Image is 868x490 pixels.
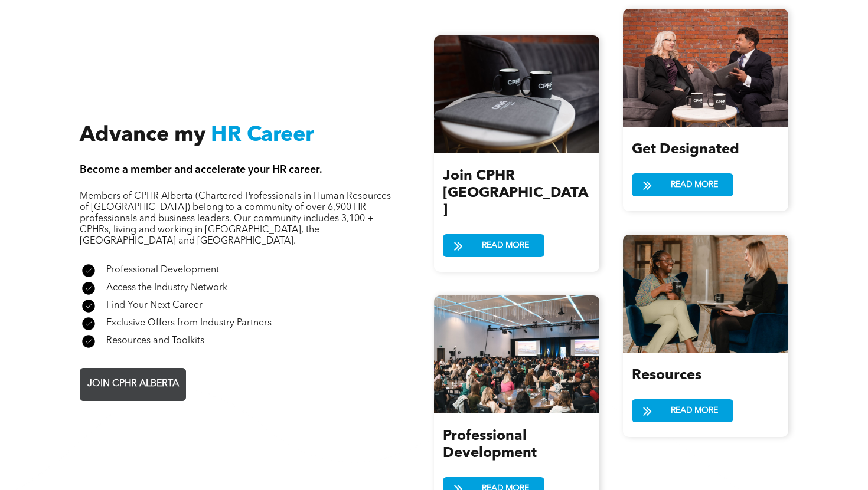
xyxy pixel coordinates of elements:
span: Get Designated [632,143,739,157]
span: READ MORE [667,400,722,422]
span: Access the Industry Network [106,283,227,292]
span: Join CPHR [GEOGRAPHIC_DATA] [443,169,588,218]
span: Become a member and accelerate your HR career. [80,165,322,175]
a: READ MORE [632,173,733,196]
span: HR Career [211,125,314,146]
span: Find Your Next Career [106,301,203,310]
span: Resources and Toolkits [106,336,204,346]
span: READ MORE [478,235,533,256]
span: READ MORE [667,174,722,196]
span: JOIN CPHR ALBERTA [83,373,183,396]
a: READ MORE [632,399,733,422]
span: Advance my [80,125,205,146]
a: JOIN CPHR ALBERTA [80,368,186,401]
span: Professional Development [106,265,219,275]
span: Professional Development [443,429,537,461]
span: Members of CPHR Alberta (Chartered Professionals in Human Resources of [GEOGRAPHIC_DATA]) belong ... [80,192,391,246]
a: READ MORE [443,234,544,257]
span: Resources [632,369,701,383]
span: Exclusive Offers from Industry Partners [106,318,272,328]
